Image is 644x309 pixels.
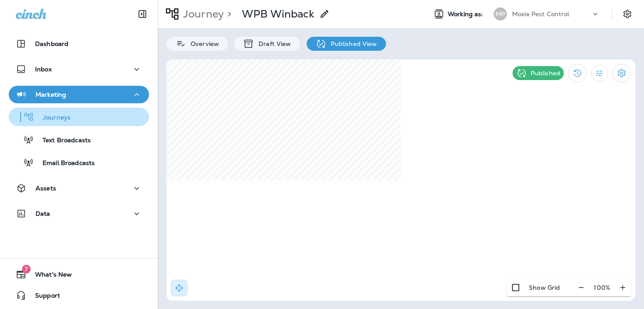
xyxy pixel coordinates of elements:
[35,40,68,47] p: Dashboard
[9,35,149,53] button: Dashboard
[494,7,507,21] div: MP
[224,7,231,21] p: >
[531,70,560,77] p: Published
[35,66,52,73] p: Inbox
[180,7,224,21] p: Journey
[591,65,608,82] button: Filter Statistics
[9,86,149,103] button: Marketing
[34,137,91,145] p: Text Broadcasts
[619,6,635,22] button: Settings
[26,292,60,302] span: Support
[594,284,610,291] p: 100 %
[9,205,149,222] button: Data
[612,64,631,82] button: Settings
[9,108,149,126] button: Journeys
[529,284,560,291] p: Show Grid
[35,185,56,192] p: Assets
[22,265,31,274] span: 7
[254,40,291,47] p: Draft View
[130,5,155,23] button: Collapse Sidebar
[34,159,95,168] p: Email Broadcasts
[26,271,72,281] span: What's New
[568,64,587,82] button: View Changelog
[9,153,149,172] button: Email Broadcasts
[9,266,149,283] button: 7What's New
[448,11,485,18] span: Working as:
[35,91,66,98] p: Marketing
[326,40,377,47] p: Published View
[9,287,149,304] button: Support
[35,210,50,217] p: Data
[186,40,219,47] p: Overview
[242,7,314,21] p: WPB Winback
[9,60,149,78] button: Inbox
[512,11,570,18] p: Moxie Pest Control
[34,114,71,122] p: Journeys
[9,130,149,149] button: Text Broadcasts
[9,179,149,197] button: Assets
